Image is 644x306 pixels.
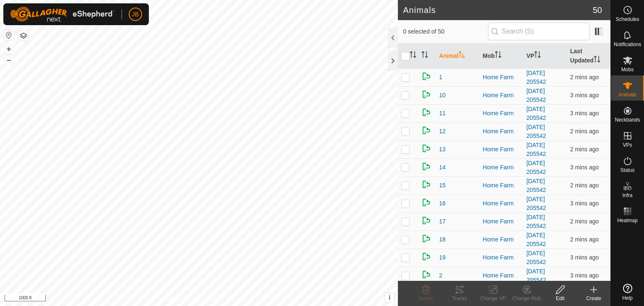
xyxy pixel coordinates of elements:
a: Privacy Policy [166,295,197,303]
div: Change Mob [510,295,543,302]
th: VP [523,44,567,69]
img: returning on [421,125,431,135]
span: Notifications [614,42,641,47]
span: 50 [593,4,602,16]
span: 19 Aug 2025, 4:00 pm [570,128,599,135]
a: [DATE] 205542 [527,106,546,121]
img: returning on [421,107,431,117]
a: [DATE] 205542 [527,196,546,211]
span: Schedules [615,17,639,22]
button: Map Layers [18,31,29,41]
a: [DATE] 205542 [527,268,546,283]
div: Home Farm [483,91,519,100]
span: 13 [439,145,446,154]
span: 19 Aug 2025, 4:00 pm [570,182,599,189]
a: [DATE] 205542 [527,124,546,139]
img: returning on [421,179,431,189]
span: 19 Aug 2025, 4:00 pm [570,74,599,80]
span: Status [620,168,634,173]
th: Last Updated [567,44,610,69]
div: Home Farm [483,163,519,172]
span: 19 Aug 2025, 4:00 pm [570,272,599,279]
span: i [389,294,390,301]
a: [DATE] 205542 [527,70,546,85]
div: Home Farm [483,217,519,226]
span: 0 selected of 50 [403,27,488,36]
span: VPs [623,143,632,148]
span: 19 Aug 2025, 4:00 pm [570,146,599,153]
p-sorticon: Activate to sort [534,52,541,59]
div: Change VP [476,295,510,302]
p-sorticon: Activate to sort [410,52,416,59]
a: [DATE] 205542 [527,250,546,265]
span: 19 Aug 2025, 4:00 pm [570,110,599,117]
img: returning on [421,89,431,99]
span: Mobs [621,67,634,72]
a: [DATE] 205542 [527,214,546,229]
span: 2 [439,271,442,280]
div: Home Farm [483,73,519,82]
span: 10 [439,91,446,100]
button: – [4,55,14,65]
a: [DATE] 205542 [527,142,546,157]
span: 14 [439,163,446,172]
h2: Animals [403,5,593,15]
div: Create [577,295,610,302]
span: Infra [622,193,632,198]
a: [DATE] 205542 [527,160,546,175]
th: Animal [436,44,479,69]
span: 19 Aug 2025, 4:00 pm [570,236,599,243]
span: 19 Aug 2025, 4:00 pm [570,92,599,99]
div: Home Farm [483,253,519,262]
p-sorticon: Activate to sort [495,52,501,59]
span: 19 Aug 2025, 4:00 pm [570,164,599,171]
span: Delete [419,296,434,301]
a: [DATE] 205542 [527,88,546,103]
img: returning on [421,71,431,81]
span: Neckbands [615,117,640,122]
div: Home Farm [483,109,519,118]
img: returning on [421,215,431,226]
div: Home Farm [483,127,519,136]
th: Mob [479,44,523,69]
div: Home Farm [483,145,519,154]
div: Home Farm [483,235,519,244]
a: [DATE] 205542 [527,232,546,247]
span: 18 [439,235,446,244]
p-sorticon: Activate to sort [594,57,600,64]
span: 19 Aug 2025, 4:00 pm [570,254,599,261]
p-sorticon: Activate to sort [459,52,465,59]
img: returning on [421,233,431,244]
span: 19 Aug 2025, 4:00 pm [570,218,599,225]
div: Tracks [443,295,476,302]
span: 17 [439,217,446,226]
img: returning on [421,161,431,171]
img: returning on [421,270,431,280]
span: 15 [439,181,446,190]
div: Home Farm [483,181,519,190]
img: Gallagher Logo [10,7,115,22]
span: 1 [439,73,442,82]
span: 16 [439,199,446,208]
div: Edit [543,295,577,302]
button: i [385,293,394,302]
button: + [4,44,14,54]
span: Help [622,296,633,301]
span: 19 Aug 2025, 4:00 pm [570,200,599,207]
img: returning on [421,252,431,262]
div: Home Farm [483,271,519,280]
span: Animals [618,92,636,97]
a: Help [611,280,644,304]
img: returning on [421,197,431,207]
div: Home Farm [483,199,519,208]
span: 12 [439,127,446,136]
input: Search (S) [488,23,589,40]
a: [DATE] 205542 [527,178,546,193]
img: returning on [421,143,431,153]
span: 11 [439,109,446,118]
button: Reset Map [4,30,14,40]
span: Heatmap [617,218,638,223]
span: 19 [439,253,446,262]
a: Contact Us [207,295,232,303]
p-sorticon: Activate to sort [421,52,428,59]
